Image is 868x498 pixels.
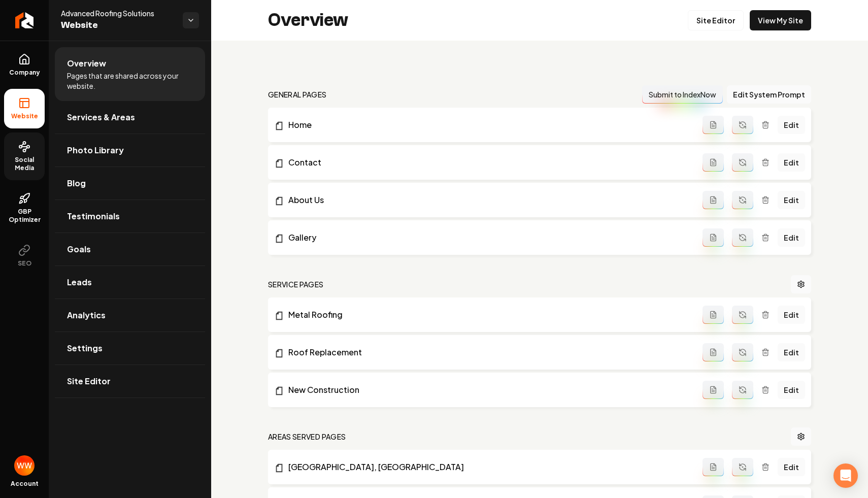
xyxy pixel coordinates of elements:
span: Account [11,480,39,488]
a: Home [274,119,703,131]
a: Analytics [55,299,205,331]
h2: Areas Served Pages [268,431,346,442]
button: Add admin page prompt [703,116,724,134]
a: Edit [778,228,805,247]
a: Edit [778,306,805,324]
a: Settings [55,332,205,364]
span: Website [61,18,175,32]
span: Photo Library [67,144,124,156]
button: Add admin page prompt [703,191,724,209]
span: Services & Areas [67,111,135,123]
button: Edit System Prompt [727,85,811,104]
button: SEO [4,236,45,276]
span: Leads [67,276,92,288]
a: Goals [55,233,205,265]
h2: Overview [268,10,348,30]
button: Add admin page prompt [703,153,724,172]
a: Edit [778,343,805,361]
span: Goals [67,243,91,255]
a: Edit [778,191,805,209]
a: Leads [55,266,205,298]
a: Site Editor [55,365,205,397]
span: Website [7,112,42,120]
a: Services & Areas [55,101,205,134]
a: Social Media [4,132,45,180]
img: Rebolt Logo [15,12,34,28]
a: Contact [274,156,703,169]
span: Analytics [67,309,106,321]
a: View My Site [750,10,811,30]
button: Add admin page prompt [703,228,724,247]
span: Company [5,69,44,77]
a: Edit [778,116,805,134]
div: Open Intercom Messenger [833,463,858,488]
a: Edit [778,458,805,476]
span: GBP Optimizer [4,208,45,224]
span: Advanced Roofing Solutions [61,8,175,18]
a: Company [4,45,45,85]
a: Metal Roofing [274,309,703,321]
a: Blog [55,167,205,200]
a: Photo Library [55,134,205,167]
a: Gallery [274,231,703,244]
span: Social Media [4,156,45,172]
span: Pages that are shared across your website. [67,71,193,91]
span: Blog [67,177,86,189]
img: Will Wallace [14,455,35,476]
span: SEO [14,259,36,268]
button: Submit to IndexNow [642,85,723,104]
a: GBP Optimizer [4,184,45,232]
button: Add admin page prompt [703,343,724,361]
a: Edit [778,153,805,172]
a: About Us [274,194,703,206]
button: Add admin page prompt [703,458,724,476]
a: Edit [778,381,805,399]
button: Add admin page prompt [703,306,724,324]
span: Overview [67,57,106,70]
span: Settings [67,342,103,354]
a: [GEOGRAPHIC_DATA], [GEOGRAPHIC_DATA] [274,461,703,473]
h2: general pages [268,89,327,99]
a: Testimonials [55,200,205,233]
button: Open user button [14,455,35,476]
a: Site Editor [688,10,744,30]
a: Roof Replacement [274,346,703,358]
span: Testimonials [67,210,120,222]
button: Add admin page prompt [703,381,724,399]
h2: Service Pages [268,279,324,289]
span: Site Editor [67,375,111,387]
a: New Construction [274,384,703,396]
